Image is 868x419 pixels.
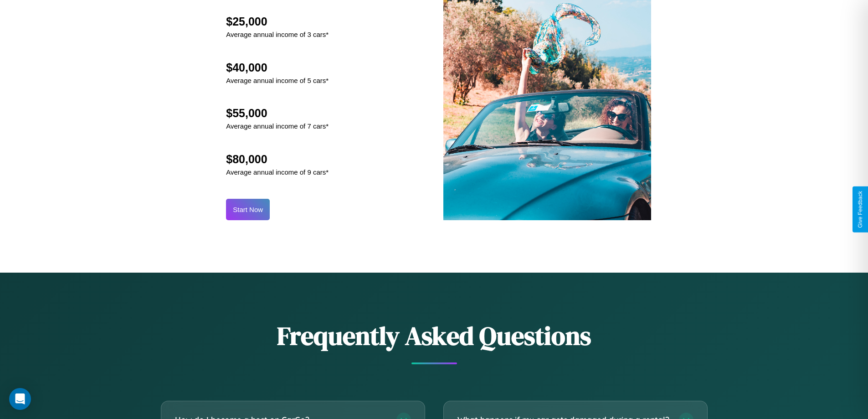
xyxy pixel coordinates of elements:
[226,166,329,178] p: Average annual income of 9 cars*
[161,318,708,353] h2: Frequently Asked Questions
[857,191,863,228] div: Give Feedback
[226,153,329,166] h2: $80,000
[9,388,31,410] div: Open Intercom Messenger
[226,107,329,120] h2: $55,000
[226,61,329,74] h2: $40,000
[226,199,270,220] button: Start Now
[226,28,329,41] p: Average annual income of 3 cars*
[226,120,329,132] p: Average annual income of 7 cars*
[226,15,329,28] h2: $25,000
[226,74,329,87] p: Average annual income of 5 cars*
